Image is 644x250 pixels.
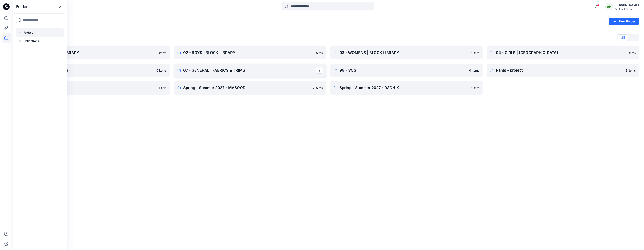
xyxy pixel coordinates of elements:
[340,50,469,56] p: 03 - WOMENS | BLOCK LIBRARY
[469,68,479,73] p: 0 items
[313,51,323,55] p: 0 items
[496,50,623,56] p: 04 - GIRLS | [GEOGRAPHIC_DATA]
[156,68,166,73] p: 0 items
[183,85,310,91] p: Spring - Summer 2027 - MASOOD
[626,51,636,55] p: 0 items
[471,86,479,90] p: 1 item
[609,18,639,25] button: New Folder
[27,50,154,56] p: 01 - MENS | BLOCK LIBRARY
[340,85,469,91] p: Spring - Summer 2027 - RADNIK
[471,51,479,55] p: 1 item
[330,64,483,77] a: 99 - VQS0 items
[626,68,636,73] p: 5 items
[487,46,639,59] a: 04 - GIRLS | [GEOGRAPHIC_DATA]0 items
[174,64,326,77] a: 07 - GENERAL | FABRICS & TRIMS
[183,50,310,56] p: 02 - BOYS | BLOCK LIBRARY
[23,38,39,44] p: Collections
[340,67,467,73] p: 99 - VQS
[330,46,483,59] a: 03 - WOMENS | BLOCK LIBRARY1 item
[156,51,166,55] p: 0 items
[330,81,483,95] a: Spring - Summer 2027 - RADNIK1 item
[18,46,170,59] a: 01 - MENS | BLOCK LIBRARY0 items
[615,3,639,8] div: [PERSON_NAME]
[27,85,156,91] p: RURC
[313,86,323,90] p: 2 items
[27,67,154,73] p: 05 - UNISEX | BLOCKS
[174,46,326,59] a: 02 - BOYS | BLOCK LIBRARY0 items
[183,67,316,73] p: 07 - GENERAL | FABRICS & TRIMS
[615,8,639,11] div: Scotch & Soda
[174,81,326,95] a: Spring - Summer 2027 - MASOOD2 items
[18,81,170,95] a: RURC1 item
[496,67,623,73] p: Pants - project
[605,3,613,10] div: AH
[159,86,166,90] p: 1 item
[487,64,639,77] a: Pants - project5 items
[18,64,170,77] a: 05 - UNISEX | BLOCKS0 items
